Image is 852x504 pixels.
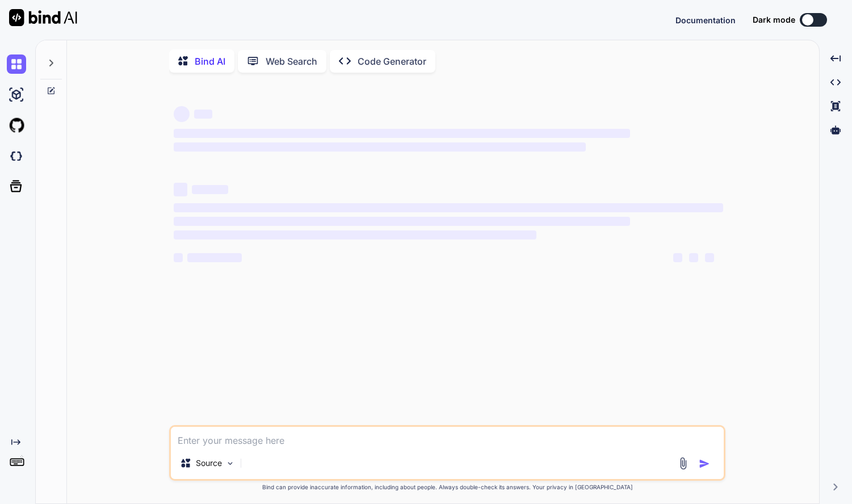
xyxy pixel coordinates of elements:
[675,14,736,26] button: Documentation
[174,253,183,262] span: ‌
[705,253,714,262] span: ‌
[187,253,242,262] span: ‌
[192,185,228,194] span: ‌
[174,230,536,240] span: ‌
[677,457,690,470] img: attachment
[9,9,77,26] img: Bind AI
[194,110,212,119] span: ‌
[174,183,187,196] span: ‌
[196,457,222,469] p: Source
[195,54,225,68] p: Bind AI
[7,146,26,166] img: darkCloudIdeIcon
[225,459,235,468] img: Pick Models
[753,14,795,26] span: Dark mode
[7,85,26,104] img: ai-studio
[174,203,723,212] span: ‌
[673,253,682,262] span: ‌
[699,458,710,469] img: icon
[174,129,629,138] span: ‌
[675,15,736,25] span: Documentation
[7,54,26,74] img: chat
[358,54,426,68] p: Code Generator
[174,217,629,226] span: ‌
[174,142,586,152] span: ‌
[169,483,725,492] p: Bind can provide inaccurate information, including about people. Always double-check its answers....
[7,116,26,135] img: githubLight
[689,253,698,262] span: ‌
[266,54,317,68] p: Web Search
[174,106,190,122] span: ‌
